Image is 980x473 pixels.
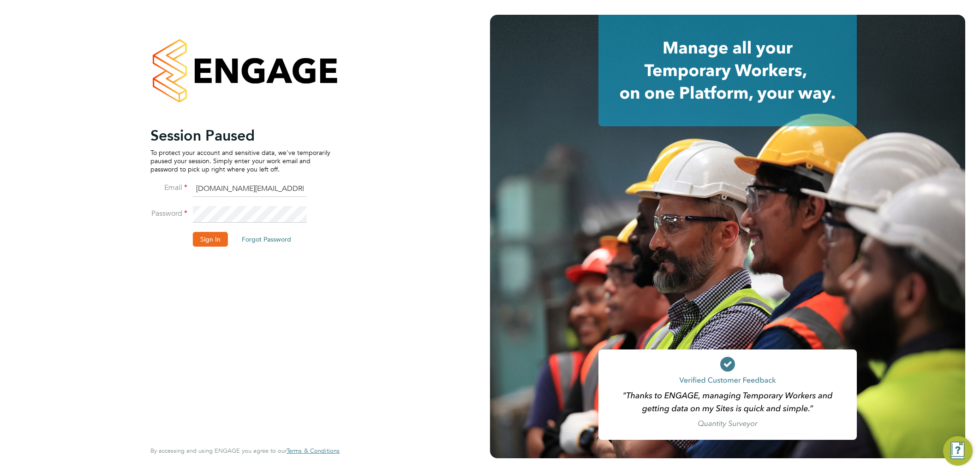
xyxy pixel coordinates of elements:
[287,447,340,455] a: Terms & Conditions
[943,436,973,466] button: Engage Resource Center
[150,148,330,174] p: To protect your account and sensitive data, we've temporarily paused your session. Simply enter y...
[150,209,187,219] label: Password
[234,232,299,247] button: Forgot Password
[150,183,187,193] label: Email
[150,447,340,455] span: By accessing and using ENGAGE you agree to our
[193,181,307,197] input: Enter your work email...
[193,232,228,247] button: Sign In
[150,126,330,145] h2: Session Paused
